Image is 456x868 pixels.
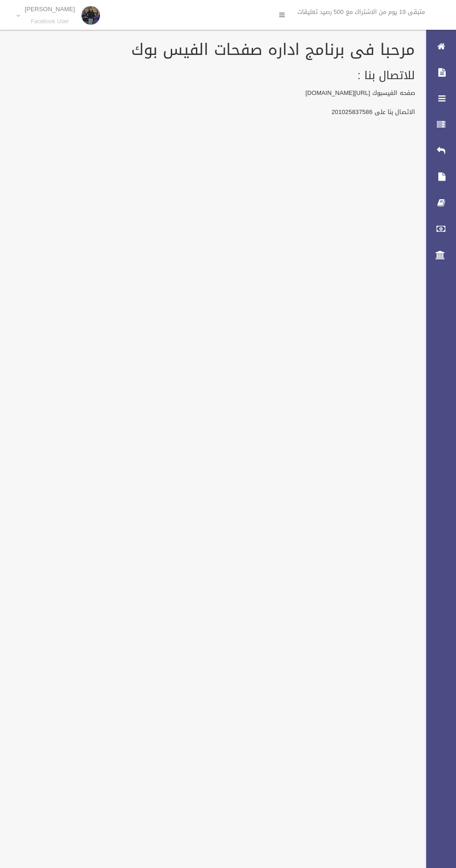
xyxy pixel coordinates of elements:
h2: للاتصال بنا : [11,69,415,81]
a: [URL][DOMAIN_NAME] [306,87,370,99]
h1: مرحبا فى برنامج اداره صفحات الفيس بوك [11,41,415,58]
p: [PERSON_NAME] [25,6,75,13]
p: الاتصال بنا على 201025837586 [11,107,415,118]
label: صفحه الفيسبوك [372,87,415,99]
small: Facebook User [25,18,75,25]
